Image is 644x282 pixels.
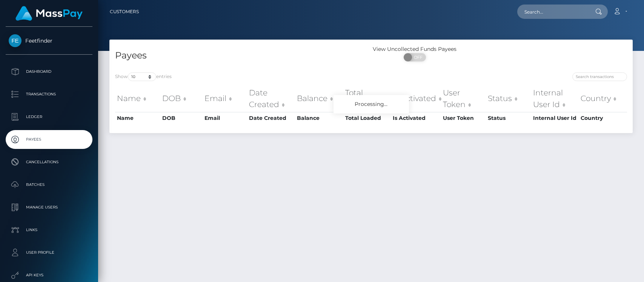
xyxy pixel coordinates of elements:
[247,85,295,112] th: Date Created
[579,85,627,112] th: Country
[441,112,486,124] th: User Token
[9,179,89,190] p: Batches
[391,85,441,112] th: Is Activated
[9,66,89,77] p: Dashboard
[115,49,366,62] h4: Payees
[110,4,139,20] a: Customers
[203,85,247,112] th: Email
[531,112,579,124] th: Internal User Id
[9,247,89,258] p: User Profile
[15,6,83,21] img: MassPay Logo
[6,130,92,149] a: Payees
[6,198,92,217] a: Manage Users
[6,37,92,44] span: Feetfinder
[572,72,627,81] input: Search transactions
[9,111,89,123] p: Ledger
[160,85,203,112] th: DOB
[115,112,160,124] th: Name
[9,270,89,281] p: API Keys
[334,95,409,113] div: Processing...
[203,112,247,124] th: Email
[6,243,92,262] a: User Profile
[6,62,92,81] a: Dashboard
[9,156,89,168] p: Cancellations
[9,202,89,213] p: Manage Users
[486,112,531,124] th: Status
[517,5,588,19] input: Search...
[486,85,531,112] th: Status
[531,85,579,112] th: Internal User Id
[115,85,160,112] th: Name
[441,85,486,112] th: User Token
[391,112,441,124] th: Is Activated
[128,72,156,81] select: Showentries
[9,134,89,145] p: Payees
[295,85,343,112] th: Balance
[160,112,203,124] th: DOB
[9,34,22,47] img: Feetfinder
[343,112,391,124] th: Total Loaded
[371,45,458,53] div: View Uncollected Funds Payees
[343,85,391,112] th: Total Loaded
[6,107,92,126] a: Ledger
[247,112,295,124] th: Date Created
[579,112,627,124] th: Country
[9,224,89,236] p: Links
[6,221,92,239] a: Links
[6,85,92,104] a: Transactions
[6,175,92,194] a: Batches
[6,153,92,172] a: Cancellations
[115,72,172,81] label: Show entries
[408,53,427,61] span: OFF
[295,112,343,124] th: Balance
[9,89,89,100] p: Transactions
